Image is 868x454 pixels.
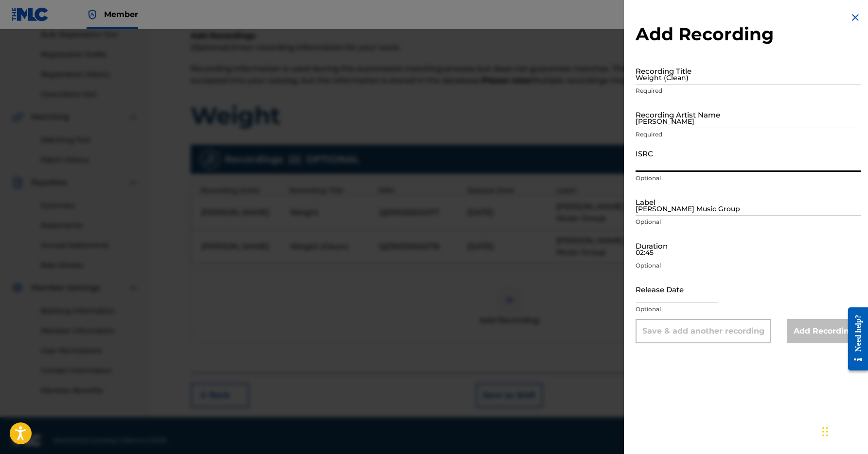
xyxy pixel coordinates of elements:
p: Optional [636,174,861,183]
p: Optional [636,218,861,226]
div: Drag [822,417,828,446]
p: Optional [636,305,861,314]
h2: Add Recording [636,23,861,45]
p: Optional [636,261,861,270]
p: Required [636,130,861,139]
img: MLC Logo [12,7,49,21]
span: Member [104,9,138,20]
img: Top Rightsholder [87,9,98,20]
iframe: Resource Center [841,299,868,379]
iframe: Chat Widget [819,407,868,454]
p: Required [636,86,861,95]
